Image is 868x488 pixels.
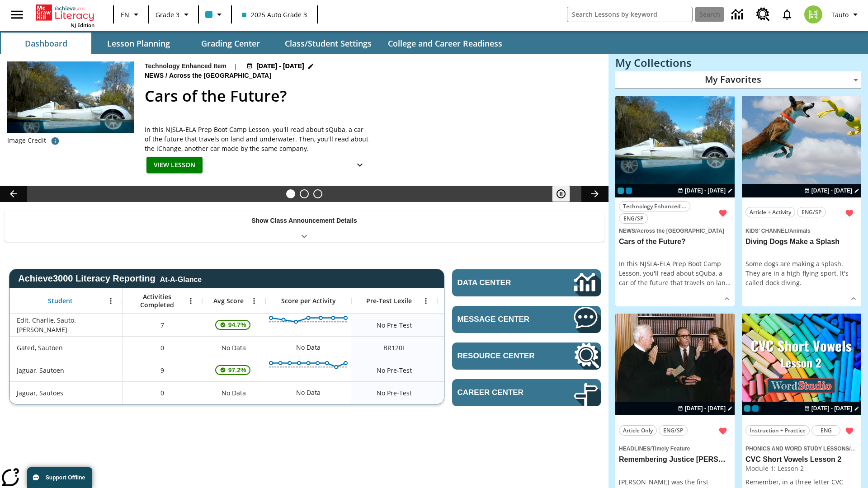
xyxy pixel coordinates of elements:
div: At-A-Glance [160,274,202,284]
div: 0, Jaguar, Sautoes [123,381,202,404]
button: Remove from Favorites [715,423,731,439]
p: Technology Enhanced Item [145,61,226,71]
span: No Data [217,384,250,402]
a: Notifications [775,3,799,26]
button: Support Offline [27,467,92,488]
a: Data Center [726,2,751,27]
a: Data Center [452,269,601,296]
span: 2025 Auto Grade 3 [242,10,307,19]
span: Pre-Test Lexile [366,297,412,305]
span: NJ Edition [71,22,94,28]
span: | [234,61,237,71]
span: / [788,228,789,234]
span: Avg Score [213,297,244,305]
div: OL 2025 Auto Grade 4 [626,188,632,194]
span: Career Center [458,388,547,397]
span: Instruction + Practice [750,426,806,435]
span: [DATE] - [DATE] [811,404,852,413]
button: Class color is light blue. Change class color [202,6,228,23]
span: / [849,444,855,452]
span: … [726,278,731,287]
span: Achieve3000 Literacy Reporting [18,273,202,284]
span: 97.2% [225,362,250,378]
h2: Cars of the Future? [145,84,598,108]
span: 7 [160,320,164,330]
div: , 97.2%, This student's Average First Try Score 97.2% is above 75%, Jaguar, Sautoen [202,359,265,381]
div: Current Class [744,405,750,412]
button: Jul 01 - Aug 01 Choose Dates [245,61,316,71]
div: No Data, Jaguar, Sautoes [202,381,265,404]
span: No Pre-Test, Edit. Charlie, Sauto. Charlie [377,320,412,330]
button: Aug 22 - Aug 22 Choose Dates [802,404,861,413]
span: [DATE] - [DATE] [685,187,726,195]
button: Jul 01 - Aug 01 Choose Dates [676,187,735,195]
button: Open Menu [184,294,198,308]
div: Home [36,3,94,28]
button: Aug 22 - Aug 22 Choose Dates [676,404,735,413]
span: Student [48,297,73,305]
button: Pause [552,186,570,202]
span: [DATE] - [DATE] [685,404,726,413]
button: ENG [811,425,840,436]
button: ENG/SP [797,207,826,217]
span: Beginning reader 120 Lexile, Gated, Sautoen [383,343,406,352]
span: n [722,278,726,287]
div: Current Class [618,188,624,194]
span: Headlines [619,446,650,452]
span: Resource Center [458,352,547,361]
h3: My Collections [615,56,861,69]
p: Show Class Announcement Details [251,216,357,225]
a: Home [36,4,94,22]
span: ENG/SP [663,426,683,435]
a: Resource Center, Will open in new tab [751,2,775,27]
button: ENG/SP [619,213,648,224]
div: No Data, Edit. Charlie, Sauto. Charlie [437,314,523,336]
img: avatar image [804,5,822,23]
button: Open Menu [104,294,118,308]
span: 94.7% [225,317,250,333]
button: College and Career Readiness [381,33,509,54]
span: Topic: News/Across the US [619,225,731,235]
button: Grade: Grade 3, Select a grade [152,6,195,23]
button: Open Menu [419,294,433,308]
div: No Data, Gated, Sautoen [202,336,265,359]
span: Score per Activity [281,297,336,305]
button: Remove from Favorites [841,423,858,439]
button: Article Only [619,425,657,436]
span: Timely Feature [652,446,690,452]
span: News [145,71,165,81]
div: 9, Jaguar, Sautoen [123,359,202,381]
span: Activities Completed [127,293,187,309]
span: Tauto [831,10,849,19]
button: Show Details [351,157,369,174]
span: In this NJSLA-ELA Prep Boot Camp Lesson, you'll read about sQuba, a car of the future that travel... [145,125,371,153]
span: Edit. Charlie, Sauto. [PERSON_NAME] [17,315,118,334]
span: ENG/SP [623,214,643,223]
span: Kids' Channel [745,228,788,234]
button: View Lesson [146,157,203,174]
a: Message Center [452,306,601,333]
div: Pause [552,186,579,202]
span: / [635,228,637,234]
button: Lesson carousel, Next [581,186,609,202]
div: 0, Gated, Sautoen [123,336,202,359]
div: Beginning reader 120 Lexile, ER, Based on the Lexile Reading measure, student is an Emerging Read... [437,336,523,359]
span: Technology Enhanced Item [623,202,686,211]
button: Open Menu [247,294,261,308]
h3: Remembering Justice O'Connor [619,455,731,465]
span: 9 [160,366,164,375]
div: lesson details [615,96,735,307]
h3: Cars of the Future? [619,237,731,247]
span: Topic: Headlines/Timely Feature [619,443,731,453]
img: High-tech automobile treading water. [7,61,134,147]
button: Lesson Planning [93,33,184,54]
div: My Favorites [615,71,861,89]
div: No Data, Jaguar, Sautoes [292,384,325,402]
span: News [619,228,635,234]
span: Article + Activity [750,207,791,217]
button: Profile/Settings [828,6,864,23]
button: Instruction + Practice [745,425,810,436]
button: Dashboard [1,33,91,54]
